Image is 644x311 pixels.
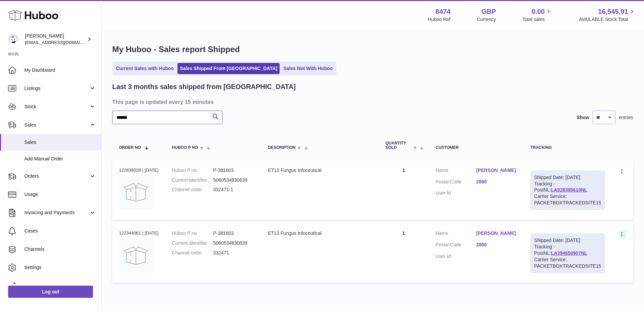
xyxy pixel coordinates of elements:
img: no-photo.jpg [119,175,153,209]
span: Sales [24,139,96,146]
dt: Name [435,230,476,238]
span: Description [268,146,295,150]
span: AVAILABLE Stock Total [579,16,636,23]
div: 122344061 | [DATE] [119,230,159,236]
div: Shipped Date: [DATE] [534,174,601,181]
span: Total sales [522,16,552,23]
div: Carrier Service: PACKETBOXTRACKEDSITE15 [534,193,601,206]
div: Huboo Ref [428,16,451,23]
a: [PERSON_NAME] [476,167,517,174]
dt: Channel order [172,186,213,193]
div: ET13 Fungus Infoceutical [268,167,372,174]
a: Sales Shipped From [GEOGRAPHIC_DATA] [177,63,280,74]
dd: 332471 [213,250,255,256]
span: Sales [24,122,89,128]
strong: GBP [481,7,496,16]
span: Channels [24,246,96,252]
span: Quantity Sold [385,141,411,150]
dd: 332471-1 [213,186,255,193]
td: 1 [379,160,429,220]
span: [EMAIL_ADDRESS][DOMAIN_NAME] [25,40,99,45]
span: Settings [24,264,96,271]
span: Returns [24,283,96,289]
a: LA394650907NL [551,250,587,256]
a: Log out [8,286,93,298]
span: 16,545.91 [598,7,628,16]
img: no-photo.jpg [119,239,153,272]
dt: Current identifier [172,177,213,183]
span: Cases [24,228,96,234]
h2: Last 3 months sales shipped from [GEOGRAPHIC_DATA] [112,82,296,91]
dd: 5060534830639 [213,240,255,246]
div: Shipped Date: [DATE] [534,237,601,244]
dt: Name [435,167,476,175]
span: Stock [24,104,89,110]
td: 1 [379,223,429,283]
a: 2880 [476,179,517,185]
h1: My Huboo - Sales report Shipped [112,44,633,55]
a: Current Sales with Huboo [114,63,176,74]
img: orders@neshealth.com [8,34,18,44]
strong: 8474 [435,7,451,16]
span: Huboo P no [172,146,198,150]
h3: This page is updated every 15 minutes [112,98,631,106]
dd: 5060534830639 [213,177,255,183]
a: 16,545.91 AVAILABLE Stock Total [579,7,636,23]
span: entries [619,114,633,121]
a: 2880 [476,242,517,248]
span: Orders [24,173,89,179]
dt: Huboo P no [172,167,213,174]
div: ET13 Fungus Infoceutical [268,230,372,237]
dt: User Id [435,253,476,260]
span: Add Manual Order [24,156,96,162]
dt: Current identifier [172,240,213,246]
span: Invoicing and Payments [24,209,89,216]
span: 0.00 [532,7,545,16]
div: Tracking [530,146,605,150]
span: Listings [24,85,89,92]
dt: Huboo P no [172,230,213,237]
div: Customer [435,146,517,150]
div: Carrier Service: PACKETBOXTRACKEDSITE15 [534,257,601,269]
div: Tracking - PostNL: [530,234,605,273]
div: Currency [477,16,496,23]
div: 122836028 | [DATE] [119,167,159,173]
dd: P-381603 [213,167,255,174]
a: [PERSON_NAME] [476,230,517,237]
dt: User Id [435,190,476,196]
a: Sales Not With Huboo [281,63,335,74]
dt: Postal Code [435,242,476,250]
span: My Dashboard [24,67,96,73]
dt: Channel order [172,250,213,256]
dd: P-381603 [213,230,255,237]
a: LA928385610NL [551,187,587,193]
div: Tracking - PostNL: [530,171,605,210]
div: [PERSON_NAME] [25,33,86,46]
label: Show [577,114,589,121]
a: 0.00 Total sales [522,7,552,23]
span: Usage [24,191,96,198]
dt: Postal Code [435,179,476,187]
span: Order No [119,146,141,150]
